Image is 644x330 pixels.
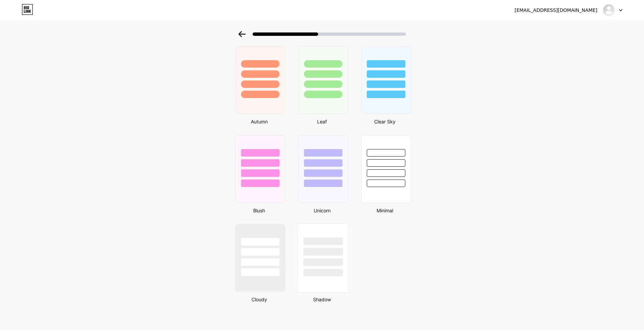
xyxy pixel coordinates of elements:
[296,118,348,125] div: Leaf
[515,7,597,14] div: [EMAIL_ADDRESS][DOMAIN_NAME]
[296,296,348,303] div: Shadow
[359,207,411,214] div: Minimal
[296,207,348,214] div: Unicorn
[602,4,615,17] img: Intuch Inwmakmak
[359,118,411,125] div: Clear Sky
[233,207,285,214] div: Blush
[233,118,285,125] div: Autumn
[233,296,285,303] div: Cloudy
